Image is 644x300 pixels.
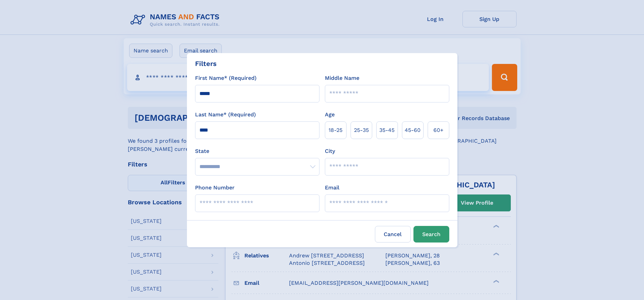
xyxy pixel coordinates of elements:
button: Search [413,226,449,243]
label: Last Name* (Required) [195,111,256,119]
label: Age [325,111,335,119]
label: Cancel [375,226,411,243]
label: City [325,147,335,155]
label: State [195,147,319,155]
span: 25‑35 [354,126,369,134]
label: Email [325,184,339,192]
span: 60+ [433,126,444,134]
span: 18‑25 [329,126,342,134]
label: Phone Number [195,184,235,192]
span: 45‑60 [405,126,421,134]
label: First Name* (Required) [195,74,257,82]
label: Middle Name [325,74,359,82]
div: Filters [195,59,217,69]
span: 35‑45 [379,126,395,134]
